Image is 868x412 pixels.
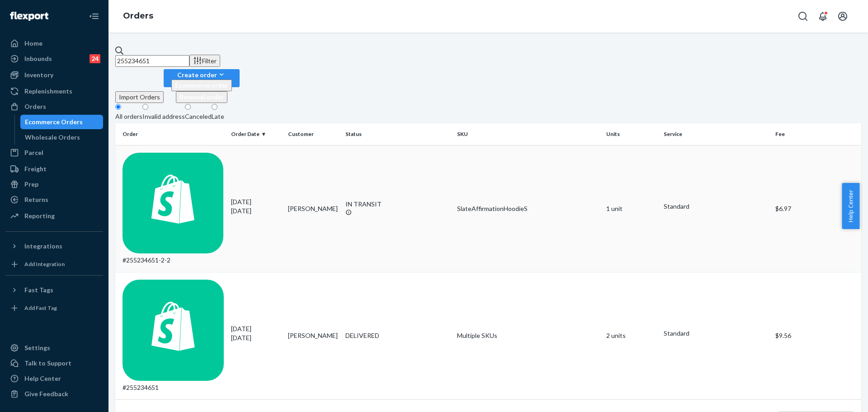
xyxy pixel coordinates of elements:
a: Freight [5,162,103,176]
button: Import Orders [115,91,164,103]
th: Units [603,123,660,145]
div: Freight [24,164,47,173]
div: Integrations [24,242,62,251]
a: Add Fast Tag [5,301,103,315]
a: Add Integration [5,257,103,272]
div: #255234651-2-2 [123,153,224,265]
a: Inbounds24 [5,51,103,66]
a: Home [5,36,103,51]
div: Inbounds [24,54,52,63]
td: $6.97 [772,145,861,272]
button: Open account menu [834,7,852,25]
th: Fee [772,123,861,145]
button: Removal order [176,91,227,103]
a: Orders [5,99,103,114]
button: Help Center [842,183,859,229]
div: IN TRANSIT [345,200,450,209]
th: Order [115,123,227,145]
span: Ecommerce order [175,81,228,89]
a: Replenishments [5,84,103,98]
a: Orders [123,11,153,21]
a: Inventory [5,68,103,82]
a: Parcel [5,145,103,160]
div: Add Integration [24,260,65,268]
td: 1 unit [603,145,660,272]
div: Parcel [24,148,43,157]
button: Integrations [5,239,103,253]
input: Search orders [115,55,189,67]
a: Returns [5,192,103,207]
div: DELIVERED [345,331,450,340]
p: Standard [664,329,769,338]
div: Late [212,112,224,121]
div: Give Feedback [24,389,68,398]
button: Fast Tags [5,283,103,297]
input: Late [212,104,217,110]
button: Give Feedback [5,387,103,401]
div: [DATE] [231,197,281,215]
button: Open notifications [814,7,832,25]
th: Status [342,123,454,145]
input: Canceled [185,104,191,110]
th: Service [660,123,772,145]
input: All orders [115,104,121,110]
div: Customer [288,130,338,138]
td: 2 units [603,272,660,400]
div: Wholesale Orders [25,133,80,142]
td: [PERSON_NAME] [284,272,342,400]
div: Ecommerce Orders [25,117,83,126]
td: $9.56 [772,272,861,400]
div: All orders [115,112,142,121]
div: Inventory [24,70,53,80]
div: #255234651 [123,280,224,392]
p: [DATE] [231,333,281,342]
div: SlateAffirmationHoodieS [457,204,599,213]
div: Canceled [185,112,212,121]
div: Reporting [24,211,55,220]
div: 24 [90,54,100,63]
a: Ecommerce Orders [20,115,104,129]
a: Wholesale Orders [20,130,104,145]
button: Filter [189,55,220,67]
div: Orders [24,102,46,111]
div: Fast Tags [24,286,53,295]
button: Ecommerce order [171,80,232,91]
th: Order Date [227,123,285,145]
div: Filter [193,56,217,66]
div: Prep [24,180,38,189]
span: Removal order [179,93,224,101]
th: SKU [453,123,603,145]
button: Open Search Box [794,7,812,25]
td: [PERSON_NAME] [284,145,342,272]
div: Returns [24,195,48,204]
div: Talk to Support [24,359,71,368]
input: Invalid address [142,104,148,110]
a: Talk to Support [5,356,103,370]
a: Settings [5,341,103,355]
div: Invalid address [142,112,185,121]
div: Replenishments [24,87,72,96]
p: Standard [664,202,769,211]
a: Prep [5,177,103,192]
div: Settings [24,343,50,352]
img: Flexport logo [10,12,48,21]
div: Create order [171,70,232,80]
a: Reporting [5,209,103,223]
td: Multiple SKUs [453,272,603,400]
div: Help Center [24,374,61,383]
div: Home [24,39,42,48]
div: Add Fast Tag [24,304,57,312]
ol: breadcrumbs [116,3,160,29]
div: [DATE] [231,324,281,342]
button: Create orderEcommerce orderRemoval order [164,69,240,87]
a: Help Center [5,371,103,386]
p: [DATE] [231,206,281,215]
button: Close Navigation [85,7,103,25]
